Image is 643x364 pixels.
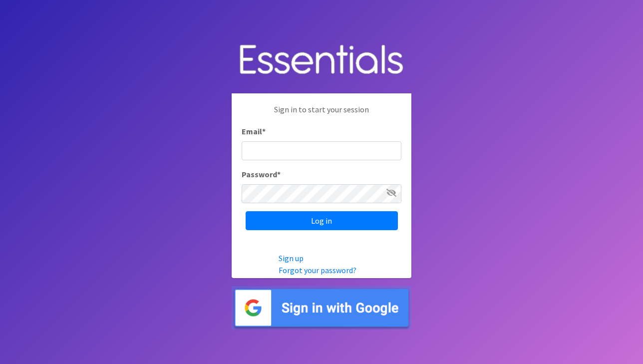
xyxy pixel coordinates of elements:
a: Sign up [279,253,304,263]
input: Log in [246,211,398,230]
abbr: required [277,169,281,179]
abbr: required [262,126,266,136]
p: Sign in to start your session [242,103,401,125]
label: Password [242,168,281,180]
img: Sign in with Google [232,286,411,330]
a: Forgot your password? [279,265,356,275]
img: Human Essentials [232,34,411,86]
label: Email [242,125,266,137]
